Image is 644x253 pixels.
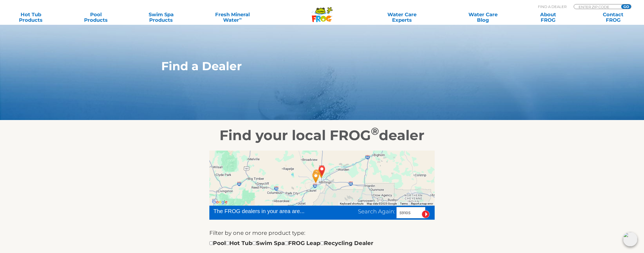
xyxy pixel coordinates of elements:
[211,198,229,206] a: Open this area in Google Maps (opens a new window)
[458,12,508,23] a: Water CareBlog
[523,12,573,23] a: AboutFROG
[623,232,637,246] img: openIcon
[309,170,322,184] div: Big Sky Spas - 9 miles away.
[422,210,430,218] input: Submit
[5,12,56,23] a: Hot TubProducts
[367,202,397,205] span: Map data ©2025 Google
[201,12,264,23] a: Fresh MineralWater∞
[209,239,373,247] div: Pool Hot Tub Swim Spa FROG Leap Recycling Dealer
[578,4,615,9] input: Zip Code Form
[315,165,328,180] div: K2 Spas & Sports - 2 miles away.
[340,202,363,206] button: Keyboard shortcuts
[621,4,631,9] input: GO
[209,228,305,237] label: Filter by one or more product type:
[371,125,379,137] sup: ®
[316,163,328,178] div: BILLINGS, MT 59105
[358,208,395,215] span: Search Again:
[136,12,186,23] a: Swim SpaProducts
[161,59,457,73] h1: Find a Dealer
[538,4,567,9] p: Find A Dealer
[400,202,408,205] a: Terms (opens in new tab)
[361,12,443,23] a: Water CareExperts
[213,207,324,215] div: The FROG dealers in your area are...
[310,170,322,185] div: Leisure in Montana - 9 miles away.
[71,12,121,23] a: PoolProducts
[239,16,242,21] sup: ∞
[153,127,491,144] h2: Find your local FROG dealer
[588,12,639,23] a: ContactFROG
[310,167,323,182] div: Montana Hot Spring Spas - 6 miles away.
[411,202,433,205] a: Report a map error
[211,198,229,206] img: Google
